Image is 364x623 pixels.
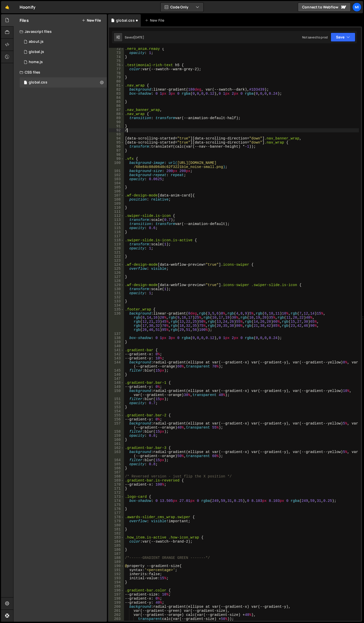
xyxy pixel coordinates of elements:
[109,157,124,161] div: 99
[109,275,124,279] div: 127
[125,35,144,39] div: Saved
[109,572,124,576] div: 192
[109,311,124,332] div: 136
[109,238,124,242] div: 118
[109,373,124,377] div: 146
[109,202,124,206] div: 109
[161,3,203,12] button: Code Only
[109,100,124,104] div: 85
[109,193,124,197] div: 107
[109,340,124,344] div: 139
[109,401,124,405] div: 152
[109,246,124,250] div: 120
[109,181,124,185] div: 104
[109,116,124,120] div: 89
[109,560,124,564] div: 189
[109,568,124,572] div: 191
[109,430,124,434] div: 158
[109,360,124,369] div: 144
[109,67,124,71] div: 77
[109,83,124,88] div: 81
[109,112,124,116] div: 88
[109,466,124,470] div: 166
[109,584,124,588] div: 195
[109,291,124,295] div: 131
[109,507,124,511] div: 176
[109,214,124,218] div: 112
[109,458,124,462] div: 164
[109,470,124,474] div: 167
[109,55,124,59] div: 74
[109,397,124,401] div: 151
[109,601,124,605] div: 199
[109,491,124,495] div: 172
[109,132,124,136] div: 93
[109,259,124,263] div: 123
[109,535,124,540] div: 183
[109,206,124,210] div: 110
[109,511,124,515] div: 177
[109,540,124,544] div: 184
[145,18,166,23] div: New File
[109,140,124,145] div: 95
[109,226,124,230] div: 115
[109,189,124,193] div: 106
[109,548,124,552] div: 186
[109,515,124,519] div: 178
[20,18,29,23] h2: Files
[352,3,361,12] div: Mi
[109,385,124,389] div: 149
[109,128,124,132] div: 92
[109,592,124,597] div: 197
[109,120,124,124] div: 90
[109,499,124,503] div: 174
[109,47,124,51] div: 72
[109,173,124,177] div: 102
[109,617,124,621] div: 203
[109,413,124,417] div: 155
[109,254,124,259] div: 122
[109,478,124,483] div: 169
[109,169,124,173] div: 101
[29,50,44,54] div: global.js
[20,77,107,88] div: 17338/48147.css
[109,104,124,108] div: 86
[109,336,124,340] div: 138
[109,369,124,373] div: 145
[109,75,124,79] div: 79
[109,108,124,112] div: 87
[109,442,124,446] div: 161
[109,287,124,291] div: 130
[109,63,124,67] div: 76
[20,4,35,10] div: Hoonify
[109,564,124,568] div: 190
[109,71,124,75] div: 78
[109,283,124,287] div: 129
[109,271,124,275] div: 126
[109,474,124,478] div: 168
[109,377,124,381] div: 147
[109,438,124,442] div: 160
[109,59,124,63] div: 75
[109,544,124,548] div: 185
[109,588,124,592] div: 196
[302,35,328,39] div: Not saved to prod
[109,527,124,531] div: 181
[109,421,124,430] div: 157
[109,161,124,169] div: 100
[109,79,124,83] div: 80
[29,60,43,64] div: home.js
[109,417,124,421] div: 156
[109,519,124,523] div: 179
[13,67,107,77] div: CSS files
[109,613,124,617] div: 202
[109,605,124,609] div: 200
[109,487,124,491] div: 171
[82,18,101,22] button: New File
[109,177,124,181] div: 103
[109,242,124,246] div: 119
[109,307,124,311] div: 135
[109,523,124,527] div: 180
[331,33,355,42] button: Save
[109,153,124,157] div: 98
